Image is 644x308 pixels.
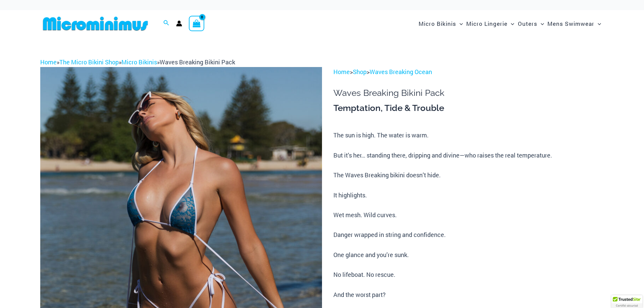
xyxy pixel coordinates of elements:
a: The Micro Bikini Shop [59,58,119,66]
span: Micro Lingerie [466,15,507,32]
h3: Temptation, Tide & Trouble [333,103,604,114]
nav: Site Navigation [416,12,604,35]
span: Menu Toggle [456,15,463,32]
img: MM SHOP LOGO FLAT [40,16,151,31]
a: Home [333,68,350,76]
a: Micro BikinisMenu ToggleMenu Toggle [417,13,465,34]
a: Micro LingerieMenu ToggleMenu Toggle [465,13,516,34]
span: Menu Toggle [537,15,544,32]
a: Shop [353,68,367,76]
span: Waves Breaking Bikini Pack [160,58,235,66]
a: OutersMenu ToggleMenu Toggle [516,13,546,34]
span: Outers [518,15,537,32]
a: Search icon link [163,19,169,28]
a: Home [40,58,57,66]
p: > > [333,67,604,77]
span: Mens Swimwear [547,15,594,32]
a: Waves Breaking Ocean [370,68,432,76]
span: » » » [40,58,235,66]
span: Menu Toggle [507,15,514,32]
a: Mens SwimwearMenu ToggleMenu Toggle [546,13,603,34]
a: Micro Bikinis [121,58,157,66]
a: View Shopping Cart, empty [189,16,204,31]
div: TrustedSite Certified [611,295,642,308]
h1: Waves Breaking Bikini Pack [333,88,604,98]
span: Menu Toggle [594,15,601,32]
span: Micro Bikinis [419,15,456,32]
a: Account icon link [176,20,182,26]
